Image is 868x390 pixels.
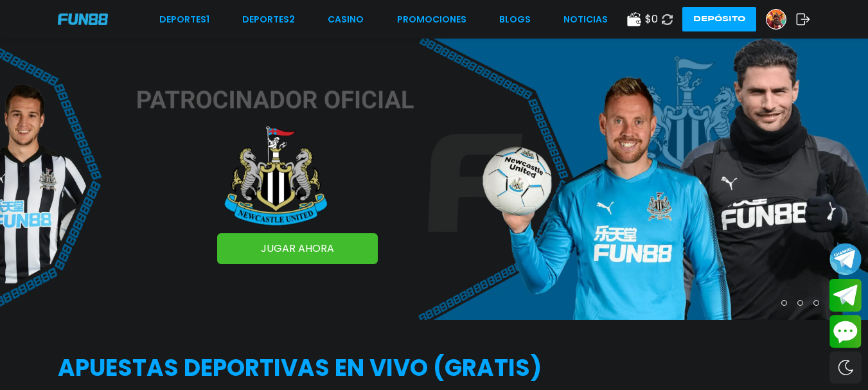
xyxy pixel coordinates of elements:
button: Join telegram [829,279,862,312]
button: Contact customer service [829,315,862,348]
span: $ 0 [645,12,658,27]
img: Company Logo [58,13,108,24]
button: Depósito [682,7,756,31]
a: Avatar [766,9,796,30]
a: NOTICIAS [563,13,608,26]
a: JUGAR AHORA [217,233,378,264]
a: Deportes2 [242,13,295,26]
div: Switch theme [829,351,862,384]
a: CASINO [328,13,364,26]
a: Deportes1 [159,13,209,26]
button: Join telegram channel [829,242,862,276]
img: Avatar [766,10,786,29]
a: BLOGS [499,13,531,26]
a: Promociones [397,13,466,26]
h2: APUESTAS DEPORTIVAS EN VIVO (gratis) [58,351,810,386]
